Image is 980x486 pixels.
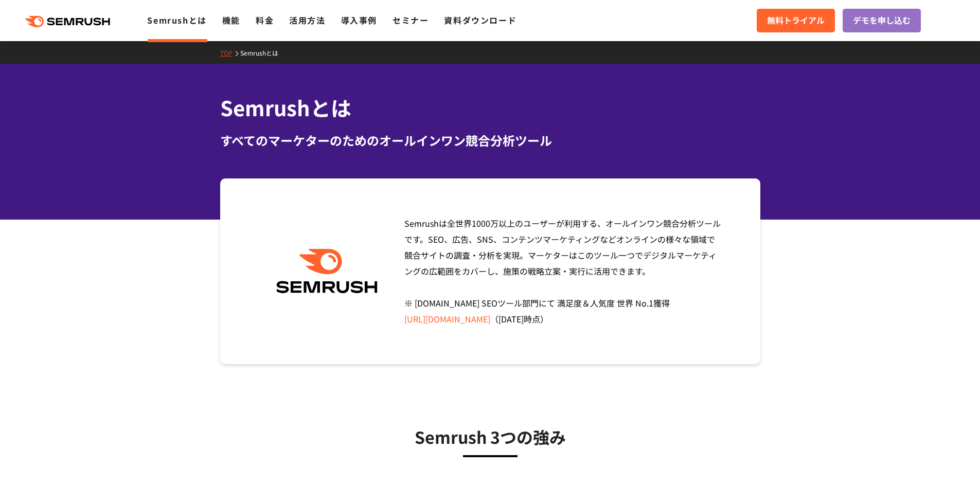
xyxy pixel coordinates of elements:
a: Semrushとは [147,14,206,26]
span: デモを申し込む [853,14,911,27]
img: Semrush [271,249,383,294]
h3: Semrush 3つの強み [246,424,735,449]
a: デモを申し込む [843,9,921,32]
a: 活用方法 [289,14,325,26]
a: 導入事例 [341,14,377,26]
h1: Semrushとは [220,93,760,123]
a: 資料ダウンロード [444,14,516,26]
a: セミナー [393,14,429,26]
a: 料金 [256,14,274,26]
a: Semrushとは [240,48,286,57]
a: TOP [220,48,240,57]
a: 無料トライアル [757,9,835,32]
div: すべてのマーケターのためのオールインワン競合分析ツール [220,131,760,150]
span: Semrushは全世界1000万以上のユーザーが利用する、オールインワン競合分析ツールです。SEO、広告、SNS、コンテンツマーケティングなどオンラインの様々な領域で競合サイトの調査・分析を実現... [404,217,721,325]
a: [URL][DOMAIN_NAME] [404,313,490,325]
a: 機能 [222,14,240,26]
span: 無料トライアル [767,14,825,27]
